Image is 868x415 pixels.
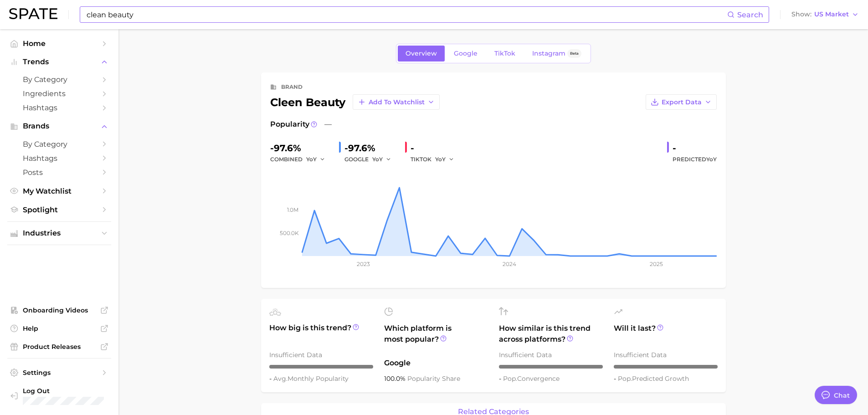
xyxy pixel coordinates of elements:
[649,261,663,267] tspan: 2025
[499,349,603,360] div: Insufficient Data
[23,39,96,48] span: Home
[446,46,485,61] a: Google
[494,50,515,57] span: TikTok
[407,374,460,383] span: popularity share
[23,140,96,149] span: by Category
[614,365,718,369] div: – / 10
[269,365,373,369] div: – / 10
[814,12,849,17] span: US Market
[269,374,273,383] span: -
[324,119,332,130] span: —
[23,387,104,395] span: Log Out
[384,323,488,353] span: Which platform is most popular?
[532,50,565,57] span: Instagram
[23,369,96,377] span: Settings
[503,374,560,383] span: convergence
[23,306,96,314] span: Onboarding Videos
[706,156,717,163] span: YoY
[23,122,96,130] span: Brands
[499,323,603,345] span: How similar is this trend across platforms?
[270,141,332,155] div: -97.6%
[614,374,618,383] span: -
[23,187,96,195] span: My Watchlist
[270,154,332,165] div: combined
[270,119,309,130] span: Popularity
[411,154,461,165] div: TIKTOK
[454,50,478,57] span: Google
[269,323,373,345] span: How big is this trend?
[499,365,603,369] div: – / 10
[789,9,861,20] button: ShowUS Market
[269,349,373,360] div: Insufficient Data
[7,137,111,151] a: by Category
[673,154,717,165] span: Predicted
[306,155,317,163] span: YoY
[7,119,111,133] button: Brands
[673,141,717,155] div: -
[273,374,288,383] abbr: average
[7,55,111,69] button: Trends
[487,46,523,61] a: TikTok
[384,374,407,383] span: 100.0%
[23,324,96,333] span: Help
[23,103,96,112] span: Hashtags
[7,101,111,115] a: Hashtags
[23,89,96,98] span: Ingredients
[435,155,446,163] span: YoY
[614,323,718,345] span: Will it last?
[406,50,437,57] span: Overview
[7,322,111,335] a: Help
[7,36,111,51] a: Home
[344,154,398,165] div: GOOGLE
[273,374,349,383] span: monthly popularity
[737,10,763,19] span: Search
[7,203,111,217] a: Spotlight
[411,141,461,155] div: -
[372,154,392,165] button: YoY
[570,50,579,57] span: Beta
[618,374,632,383] abbr: popularity index
[23,229,96,237] span: Industries
[524,46,589,61] a: InstagramBeta
[23,75,96,84] span: by Category
[7,87,111,101] a: Ingredients
[23,168,96,177] span: Posts
[353,94,440,110] button: Add to Watchlist
[23,205,96,214] span: Spotlight
[7,366,111,379] a: Settings
[86,7,727,22] input: Search here for a brand, industry, or ingredient
[384,358,488,369] span: Google
[281,82,303,92] div: brand
[344,141,398,155] div: -97.6%
[270,94,440,110] div: cleen beauty
[9,8,57,19] img: SPATE
[499,374,503,383] span: -
[357,261,370,267] tspan: 2023
[306,154,326,165] button: YoY
[614,349,718,360] div: Insufficient Data
[7,226,111,240] button: Industries
[7,165,111,179] a: Posts
[7,303,111,317] a: Onboarding Videos
[372,155,383,163] span: YoY
[662,98,702,106] span: Export Data
[618,374,689,383] span: predicted growth
[791,12,812,17] span: Show
[23,154,96,163] span: Hashtags
[23,343,96,351] span: Product Releases
[7,72,111,87] a: by Category
[503,374,517,383] abbr: popularity index
[398,46,445,61] a: Overview
[369,98,425,106] span: Add to Watchlist
[646,94,717,110] button: Export Data
[435,154,455,165] button: YoY
[7,151,111,165] a: Hashtags
[7,184,111,198] a: My Watchlist
[23,58,96,66] span: Trends
[503,261,516,267] tspan: 2024
[7,340,111,354] a: Product Releases
[7,384,111,408] a: Log out. Currently logged in with e-mail kaitlyn.olert@loreal.com.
